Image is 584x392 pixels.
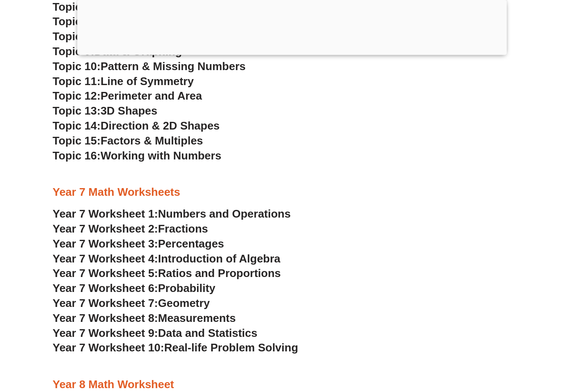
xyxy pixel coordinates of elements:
[53,342,164,354] span: Year 7 Worksheet 10:
[53,238,224,251] a: Year 7 Worksheet 3:Percentages
[53,120,220,133] a: Topic 14:Direction & 2D Shapes
[53,135,203,147] a: Topic 15:Factors & Multiples
[158,312,236,325] span: Measurements
[53,105,100,118] span: Topic 13:
[100,120,220,133] span: Direction & 2D Shapes
[53,135,100,147] span: Topic 15:
[53,75,194,88] a: Topic 11:Line of Symmetry
[100,135,203,147] span: Factors & Multiples
[53,208,291,221] a: Year 7 Worksheet 1:Numbers and Operations
[53,150,221,162] a: Topic 16:Working with Numbers
[53,282,158,295] span: Year 7 Worksheet 6:
[53,90,202,103] a: Topic 12:Perimeter and Area
[53,238,158,251] span: Year 7 Worksheet 3:
[53,60,245,73] a: Topic 10:Pattern & Missing Numbers
[437,295,584,392] iframe: Chat Widget
[53,30,94,43] span: Topic 8:
[158,282,215,295] span: Probability
[53,15,171,28] a: Topic 7:Financial Math
[53,1,94,14] span: Topic 6:
[53,30,156,43] a: Topic 8:Place Value
[53,208,158,221] span: Year 7 Worksheet 1:
[100,60,245,73] span: Pattern & Missing Numbers
[100,105,157,118] span: 3D Shapes
[53,297,158,310] span: Year 7 Worksheet 7:
[158,327,258,340] span: Data and Statistics
[53,282,215,295] a: Year 7 Worksheet 6:Probability
[100,75,194,88] span: Line of Symmetry
[53,75,100,88] span: Topic 11:
[53,267,281,280] a: Year 7 Worksheet 5:Ratios and Proportions
[53,223,208,236] a: Year 7 Worksheet 2:Fractions
[158,297,210,310] span: Geometry
[158,208,291,221] span: Numbers and Operations
[53,342,298,354] a: Year 7 Worksheet 10:Real-life Problem Solving
[53,297,210,310] a: Year 7 Worksheet 7:Geometry
[53,186,531,200] h3: Year 7 Math Worksheets
[53,267,158,280] span: Year 7 Worksheet 5:
[53,90,100,103] span: Topic 12:
[53,223,158,236] span: Year 7 Worksheet 2:
[158,253,280,265] span: Introduction of Algebra
[158,223,208,236] span: Fractions
[100,90,202,103] span: Perimeter and Area
[53,327,158,340] span: Year 7 Worksheet 9:
[53,15,94,28] span: Topic 7:
[53,45,182,58] a: Topic 9:Data & Graphing
[53,60,100,73] span: Topic 10:
[53,105,157,118] a: Topic 13:3D Shapes
[53,253,280,265] a: Year 7 Worksheet 4:Introduction of Algebra
[158,238,224,251] span: Percentages
[158,267,281,280] span: Ratios and Proportions
[100,150,221,162] span: Working with Numbers
[53,120,100,133] span: Topic 14:
[53,312,236,325] a: Year 7 Worksheet 8:Measurements
[53,45,94,58] span: Topic 9:
[53,312,158,325] span: Year 7 Worksheet 8:
[53,253,158,265] span: Year 7 Worksheet 4:
[164,342,298,354] span: Real-life Problem Solving
[53,150,100,162] span: Topic 16:
[53,327,257,340] a: Year 7 Worksheet 9:Data and Statistics
[53,1,167,14] a: Topic 6:Reading Time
